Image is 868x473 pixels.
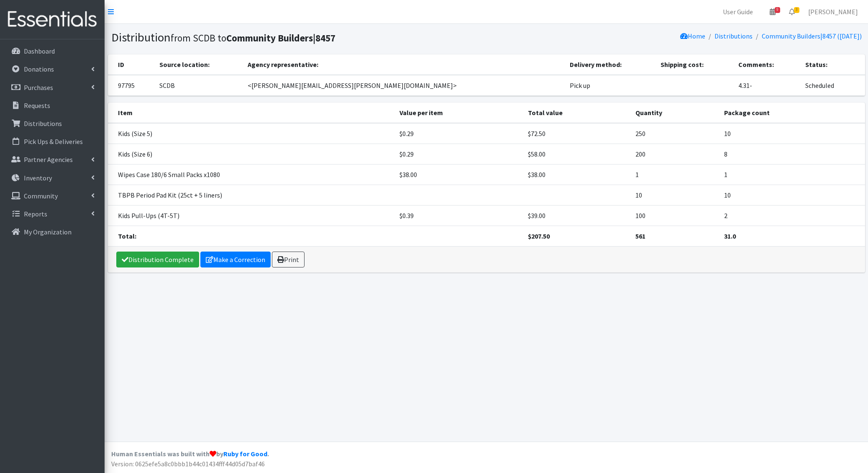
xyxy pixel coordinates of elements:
[24,228,72,236] p: My Organization
[523,103,630,123] th: Total value
[243,75,564,96] td: <[PERSON_NAME][EMAIL_ADDRESS][PERSON_NAME][DOMAIN_NAME]>
[3,206,101,222] a: Reports
[108,205,394,226] td: Kids Pull-Ups (4T-5T)
[630,205,719,226] td: 100
[3,188,101,204] a: Community
[523,144,630,164] td: $58.00
[775,7,780,13] span: 9
[794,7,799,13] span: 3
[24,65,54,73] p: Donations
[24,83,53,92] p: Purchases
[3,224,101,240] a: My Organization
[3,5,101,33] img: HumanEssentials
[243,54,564,75] th: Agency representative:
[108,54,155,75] th: ID
[800,75,865,96] td: Scheduled
[714,32,753,40] a: Distributions
[716,3,760,20] a: User Guide
[719,205,865,226] td: 2
[3,61,101,77] a: Donations
[3,43,101,59] a: Dashboard
[3,115,101,132] a: Distributions
[200,252,271,267] a: Make a Correction
[719,103,865,123] th: Package count
[565,54,655,75] th: Delivery method:
[763,3,782,20] a: 9
[108,103,394,123] th: Item
[226,32,335,44] b: Community Builders|8457
[680,32,705,40] a: Home
[523,123,630,144] td: $72.50
[733,54,800,75] th: Comments:
[3,79,101,96] a: Purchases
[630,164,719,185] td: 1
[272,252,305,267] a: Print
[635,232,645,240] strong: 561
[762,32,862,40] a: Community Builders|8457 ([DATE])
[394,205,523,226] td: $0.39
[630,185,719,205] td: 10
[528,232,550,240] strong: $207.50
[3,170,101,186] a: Inventory
[24,137,83,146] p: Pick Ups & Deliveries
[394,144,523,164] td: $0.29
[394,164,523,185] td: $38.00
[800,54,865,75] th: Status:
[223,450,267,458] a: Ruby for Good
[24,47,55,55] p: Dashboard
[108,123,394,144] td: Kids (Size 5)
[24,192,58,200] p: Community
[523,205,630,226] td: $39.00
[108,185,394,205] td: TBPB Period Pad Kit (25ct + 5 liners)
[154,75,243,96] td: SCDB
[3,151,101,168] a: Partner Agencies
[719,144,865,164] td: 8
[719,123,865,144] td: 10
[3,133,101,150] a: Pick Ups & Deliveries
[565,75,655,96] td: Pick up
[630,123,719,144] td: 250
[24,101,50,110] p: Requests
[394,103,523,123] th: Value per item
[719,185,865,205] td: 10
[24,174,52,182] p: Inventory
[171,32,335,44] small: from SCDB to
[719,164,865,185] td: 1
[111,460,265,468] span: Version: 0625efe5a8c0bbb1b44c01434fff44d05d7baf46
[394,123,523,144] td: $0.29
[111,450,269,458] strong: Human Essentials was built with by .
[3,97,101,114] a: Requests
[108,164,394,185] td: Wipes Case 180/6 Small Packs x1080
[24,210,47,218] p: Reports
[154,54,243,75] th: Source location:
[24,155,73,164] p: Partner Agencies
[111,30,484,45] h1: Distribution
[24,119,62,128] p: Distributions
[108,144,394,164] td: Kids (Size 6)
[782,3,801,20] a: 3
[116,252,199,267] a: Distribution Complete
[523,164,630,185] td: $38.00
[630,144,719,164] td: 200
[724,232,736,240] strong: 31.0
[108,75,155,96] td: 97795
[118,232,136,240] strong: Total:
[630,103,719,123] th: Quantity
[655,54,733,75] th: Shipping cost:
[801,3,865,20] a: [PERSON_NAME]
[733,75,800,96] td: 4.31-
